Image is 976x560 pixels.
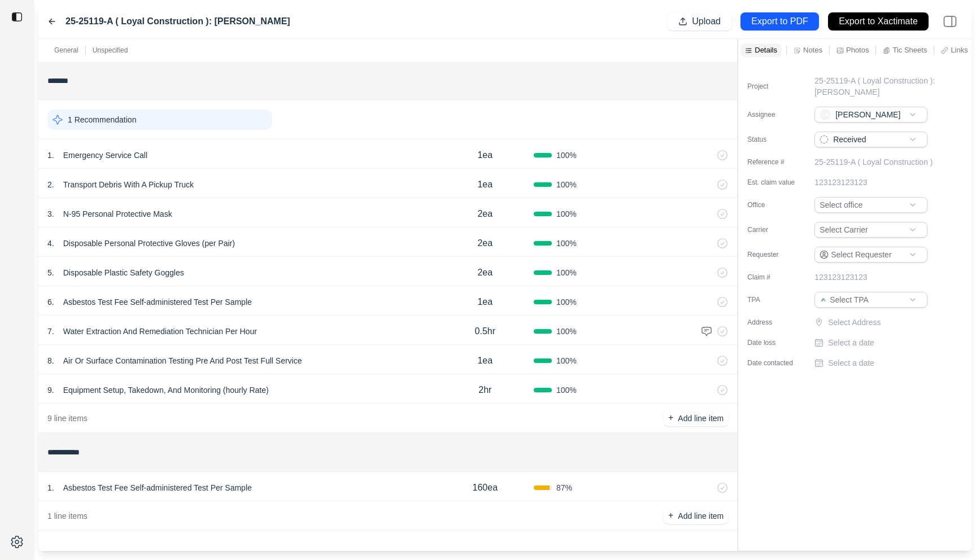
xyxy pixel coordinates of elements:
[747,82,804,91] label: Project
[556,355,577,366] span: 100 %
[701,326,712,337] img: comment
[692,15,721,28] p: Upload
[678,413,724,424] p: Add line item
[828,317,930,328] p: Select Address
[668,509,673,522] p: +
[814,177,867,188] p: 123123123123
[477,207,493,221] p: 2ea
[477,354,493,368] p: 1ea
[47,326,54,337] p: 7 .
[747,158,804,167] label: Reference #
[747,338,804,347] label: Date loss
[678,510,724,522] p: Add line item
[814,75,949,98] p: 25-25119-A ( Loyal Construction ): [PERSON_NAME]
[59,235,239,251] p: Disposable Personal Protective Gloves (per Pair)
[747,178,804,187] label: Est. claim value
[556,238,577,249] span: 100 %
[892,45,927,55] p: Tic Sheets
[664,410,728,426] button: +Add line item
[475,325,495,338] p: 0.5hr
[477,148,493,162] p: 1ea
[47,238,54,249] p: 4 .
[556,384,577,396] span: 100 %
[47,482,54,493] p: 1 .
[747,200,804,209] label: Office
[477,178,493,191] p: 1ea
[59,323,262,339] p: Water Extraction And Remediation Technician Per Hour
[846,45,869,55] p: Photos
[803,45,822,55] p: Notes
[668,412,673,425] p: +
[47,384,54,396] p: 9 .
[477,266,493,279] p: 2ea
[59,177,198,193] p: Transport Debris With A Pickup Truck
[47,510,88,522] p: 1 line items
[747,225,804,234] label: Carrier
[478,383,491,397] p: 2hr
[59,265,189,281] p: Disposable Plastic Safety Goggles
[47,179,54,190] p: 2 .
[47,150,54,161] p: 1 .
[814,272,867,283] p: 123123123123
[47,355,54,366] p: 8 .
[59,480,256,496] p: Asbestos Test Fee Self-administered Test Per Sample
[751,15,808,28] p: Export to PDF
[477,295,493,309] p: 1ea
[473,481,498,495] p: 160ea
[747,318,804,327] label: Address
[951,45,968,55] p: Links
[747,250,804,259] label: Requester
[828,12,929,30] button: Export to Xactimate
[747,135,804,144] label: Status
[755,45,777,55] p: Details
[556,179,577,190] span: 100 %
[747,110,804,119] label: Assignee
[47,413,88,424] p: 9 line items
[839,15,918,28] p: Export to Xactimate
[747,273,804,282] label: Claim #
[556,267,577,278] span: 100 %
[668,12,731,30] button: Upload
[47,267,54,278] p: 5 .
[54,46,79,55] p: General
[556,482,572,493] span: 87 %
[556,208,577,220] span: 100 %
[556,150,577,161] span: 100 %
[66,15,290,28] label: 25-25119-A ( Loyal Construction ): [PERSON_NAME]
[556,296,577,308] span: 100 %
[477,237,493,250] p: 2ea
[47,296,54,308] p: 6 .
[828,337,874,348] p: Select a date
[59,294,256,310] p: Asbestos Test Fee Self-administered Test Per Sample
[59,147,152,163] p: Emergency Service Call
[47,208,54,220] p: 3 .
[556,326,577,337] span: 100 %
[938,9,962,34] img: right-panel.svg
[747,295,804,304] label: TPA
[740,12,819,30] button: Export to PDF
[59,206,177,222] p: N-95 Personal Protective Mask
[59,382,273,398] p: Equipment Setup, Takedown, And Monitoring (hourly Rate)
[59,353,307,369] p: Air Or Surface Contamination Testing Pre And Post Test Full Service
[11,11,23,23] img: toggle sidebar
[68,114,136,125] p: 1 Recommendation
[828,357,874,369] p: Select a date
[747,358,804,368] label: Date contacted
[93,46,128,55] p: Unspecified
[814,156,933,168] p: 25-25119-A ( Loyal Construction )
[664,508,728,524] button: +Add line item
